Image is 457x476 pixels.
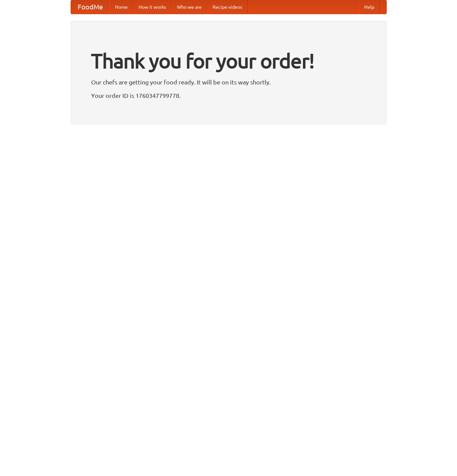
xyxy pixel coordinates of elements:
a: Who we are [172,0,207,14]
a: How it works [133,0,172,14]
a: Recipe videos [207,0,247,14]
a: Help [359,0,380,14]
p: Our chefs are getting your food ready. It will be on its way shortly. [91,77,366,87]
a: FoodMe [71,0,110,14]
a: Home [110,0,133,14]
p: Your order ID is 1760347799778. [91,90,366,101]
h1: Thank you for your order! [91,45,366,77]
